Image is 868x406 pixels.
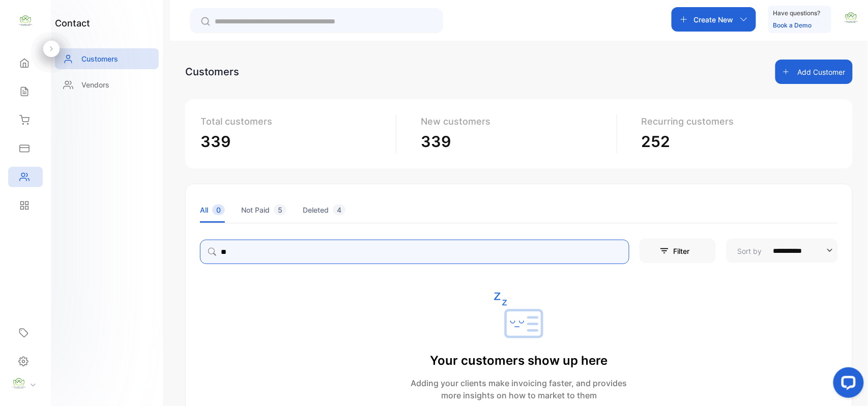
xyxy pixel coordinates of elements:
p: New customers [421,114,608,128]
p: Recurring customers [642,114,829,128]
h1: contact [55,16,90,30]
button: avatar [844,7,859,32]
iframe: LiveChat chat widget [825,363,868,406]
span: 5 [274,205,286,215]
p: Create New [694,14,734,25]
li: Not Paid [241,197,286,223]
p: Vendors [81,79,109,90]
p: 252 [642,130,829,153]
button: Add Customer [775,60,853,84]
span: 4 [333,205,345,215]
p: Total customers [200,114,388,128]
p: Adding your clients make invoicing faster, and provides more insights on how to market to them [411,377,627,401]
div: Customers [185,64,239,79]
a: Customers [55,48,159,69]
p: Sort by [737,246,762,256]
p: Have questions? [773,8,821,18]
p: Your customers show up here [411,352,627,370]
img: avatar [844,10,859,25]
li: All [200,197,225,223]
span: 0 [212,205,225,215]
a: Book a Demo [773,21,812,29]
a: Vendors [55,74,159,95]
button: Sort by [726,239,838,263]
p: 339 [421,130,608,153]
img: empty state [494,293,544,343]
li: Deleted [303,197,345,223]
img: logo [18,13,33,28]
img: profile [11,376,26,391]
button: Create New [672,7,756,32]
p: Customers [81,53,118,64]
p: 339 [200,130,388,153]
